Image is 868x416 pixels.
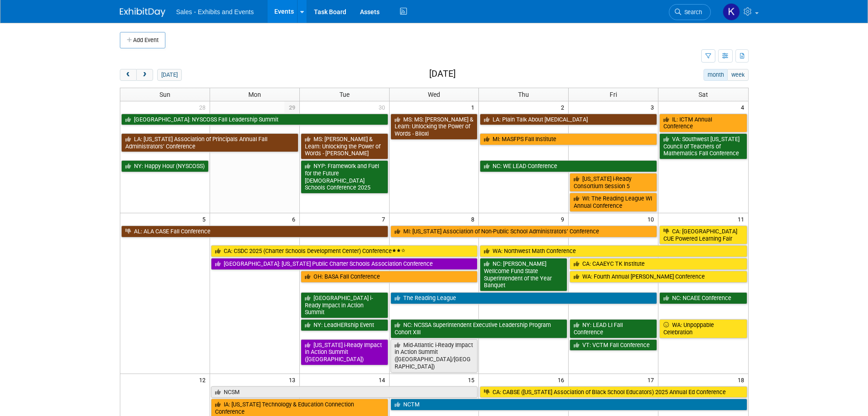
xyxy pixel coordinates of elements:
[659,226,747,244] a: CA: [GEOGRAPHIC_DATA] CUE Powered Learning Fair
[390,319,568,338] a: NC: NCSSA Superintendent Executive Leadership Program Cohort XIII
[381,213,389,225] span: 7
[121,114,388,126] a: [GEOGRAPHIC_DATA]: NYSCOSS Fall Leadership Summit
[159,91,170,98] span: Sun
[570,339,657,351] a: VT: VCTM Fall Conference
[121,226,388,237] a: AL: ALA CASE Fall Conference
[570,271,747,283] a: WA: Fourth Annual [PERSON_NAME] Conference
[120,8,165,17] img: ExhibitDay
[198,101,210,113] span: 28
[610,91,617,98] span: Fri
[681,9,702,16] span: Search
[659,114,747,132] a: IL: ICTM Annual Conference
[291,213,299,225] span: 6
[198,374,210,385] span: 12
[480,386,747,398] a: CA: CABSE ([US_STATE] Association of Black School Educators) 2025 Annual Ed Conference
[211,258,478,270] a: [GEOGRAPHIC_DATA]: [US_STATE] Public Charter Schools Association Conference
[557,374,568,385] span: 16
[669,4,711,20] a: Search
[284,101,299,113] span: 29
[288,374,299,385] span: 13
[176,8,254,16] span: Sales - Exhibits and Events
[480,133,657,145] a: MI: MASFPS Fall Institute
[727,69,748,81] button: week
[157,69,181,81] button: [DATE]
[480,245,747,257] a: WA: Northwest Math Conference
[339,91,349,98] span: Tue
[390,114,478,140] a: MS: MS: [PERSON_NAME] & Learn: Unlocking the Power of Words - Biloxi
[560,101,568,113] span: 2
[737,374,748,385] span: 18
[390,226,657,237] a: MI: [US_STATE] Association of Non-Public School Administrators’ Conference
[570,173,657,192] a: [US_STATE] i-Ready Consortium Session 5
[136,69,153,81] button: next
[121,160,209,172] a: NY: Happy Hour (NYSCOSS)
[740,101,748,113] span: 4
[301,160,388,194] a: NYP: Framework and Fuel for the Future [DEMOGRAPHIC_DATA] Schools Conference 2025
[301,292,388,318] a: [GEOGRAPHIC_DATA] i-Ready Impact in Action Summit
[723,3,740,21] img: Kara Haven
[248,91,261,98] span: Mon
[647,374,658,385] span: 17
[570,193,657,211] a: WI: The Reading League WI Annual Conference
[470,213,478,225] span: 8
[659,133,747,159] a: VA: Southwest [US_STATE] Council of Teachers of Mathematics Fall Conference
[428,91,440,98] span: Wed
[570,319,657,338] a: NY: LEAD LI Fall Conference
[480,258,567,291] a: NC: [PERSON_NAME] Wellcome Fund State Superintendent of the Year Banquet
[211,386,478,398] a: NCSM
[390,292,657,304] a: The Reading League
[301,339,388,365] a: [US_STATE] i-Ready Impact in Action Summit ([GEOGRAPHIC_DATA])
[121,133,298,152] a: LA: [US_STATE] Association of Principals Annual Fall Administrators’ Conference
[570,258,747,270] a: CA: CAAEYC TK Institute
[704,69,728,81] button: month
[301,133,388,159] a: MS: [PERSON_NAME] & Learn: Unlocking the Power of Words - [PERSON_NAME]
[390,339,478,373] a: Mid-Atlantic i-Ready Impact in Action Summit ([GEOGRAPHIC_DATA]/[GEOGRAPHIC_DATA])
[301,271,478,283] a: OH: BASA Fall Conference
[659,319,747,338] a: WA: Unpoppable Celebration
[480,114,657,126] a: LA: Plain Talk About [MEDICAL_DATA]
[120,69,137,81] button: prev
[467,374,478,385] span: 15
[201,213,210,225] span: 5
[211,245,478,257] a: CA: CSDC 2025 (Charter Schools Development Center) Conference
[647,213,658,225] span: 10
[120,32,165,48] button: Add Event
[390,399,747,411] a: NCTM
[378,101,389,113] span: 30
[470,101,478,113] span: 1
[480,160,657,172] a: NC: WE LEAD Conference
[518,91,529,98] span: Thu
[659,292,747,304] a: NC: NCAEE Conference
[560,213,568,225] span: 9
[301,319,388,331] a: NY: LeadHERship Event
[699,91,708,98] span: Sat
[378,374,389,385] span: 14
[737,213,748,225] span: 11
[650,101,658,113] span: 3
[429,69,456,79] h2: [DATE]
